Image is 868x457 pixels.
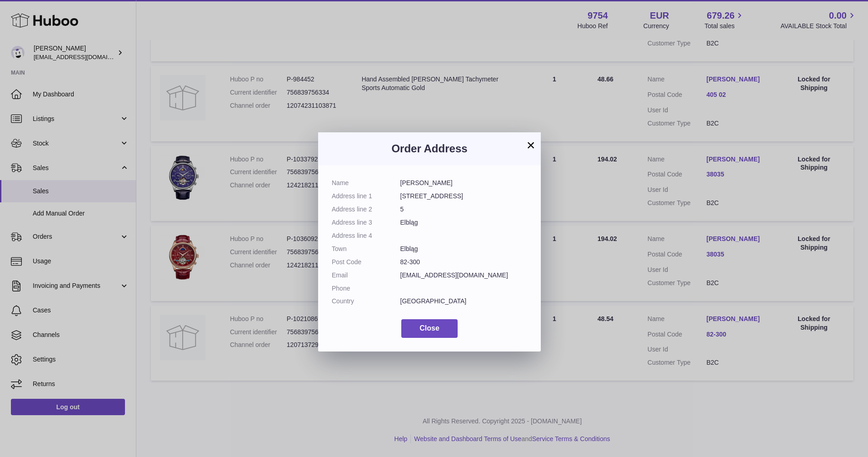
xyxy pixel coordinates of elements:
[332,258,400,266] dt: Post Code
[400,205,528,214] dd: 5
[332,245,400,253] dt: Town
[332,231,400,240] dt: Address line 4
[332,271,400,280] dt: Email
[401,319,458,338] button: Close
[400,297,528,306] dd: [GEOGRAPHIC_DATA]
[332,141,527,156] h3: Order Address
[400,192,528,201] dd: [STREET_ADDRESS]
[525,140,536,151] button: ×
[332,218,400,227] dt: Address line 3
[332,179,400,187] dt: Name
[332,284,400,293] dt: Phone
[400,179,528,187] dd: [PERSON_NAME]
[332,297,400,306] dt: Country
[400,218,528,227] dd: Elbląg
[332,205,400,214] dt: Address line 2
[419,324,439,332] span: Close
[332,192,400,201] dt: Address line 1
[400,245,528,253] dd: Elbląg
[400,258,528,266] dd: 82-300
[400,271,528,280] dd: [EMAIL_ADDRESS][DOMAIN_NAME]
